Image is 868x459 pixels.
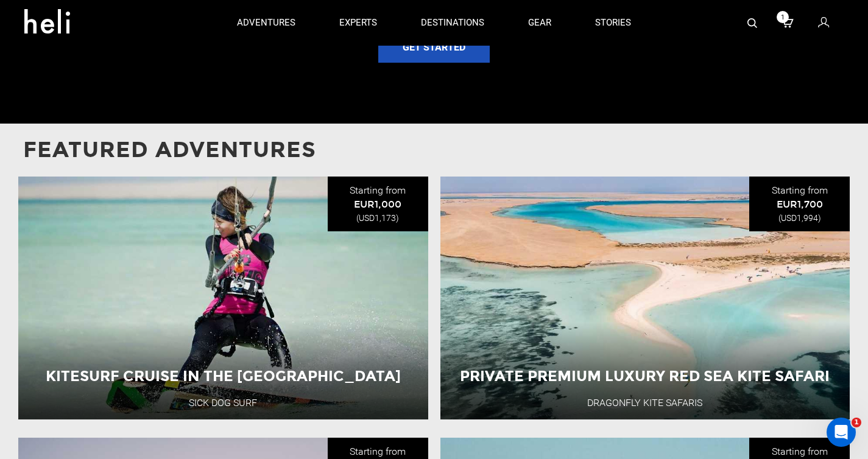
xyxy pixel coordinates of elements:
[378,32,490,63] button: GET STARTED
[777,11,789,23] span: 1
[747,18,757,28] img: search-bar-icon.svg
[237,16,295,29] p: adventures
[852,418,861,427] span: 1
[23,135,845,166] p: Featured Adventures
[421,16,484,29] p: destinations
[339,16,377,29] p: experts
[827,418,856,447] iframe: Intercom live chat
